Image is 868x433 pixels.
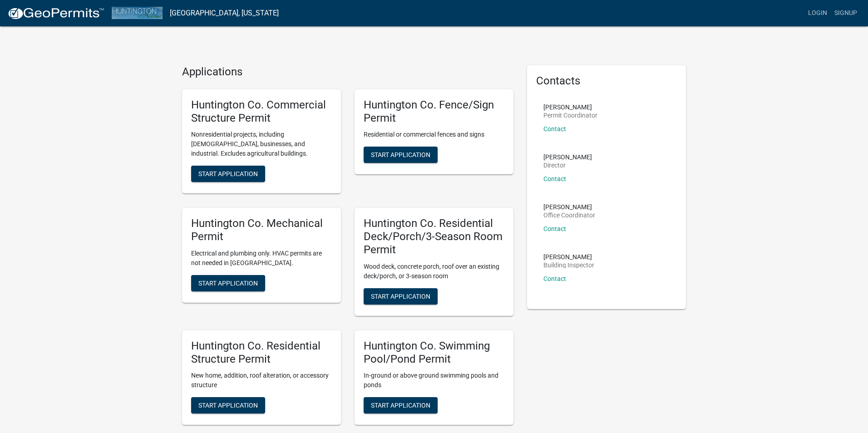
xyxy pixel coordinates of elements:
p: [PERSON_NAME] [543,154,592,160]
a: Login [804,5,831,22]
wm-workflow-list-section: Applications [182,65,513,432]
span: Start Application [198,170,258,177]
button: Start Application [191,166,265,182]
a: Contact [543,125,566,133]
button: Start Application [364,288,438,305]
p: In-ground or above ground swimming pools and ponds [364,371,504,390]
h5: Huntington Co. Fence/Sign Permit [364,98,504,125]
h5: Huntington Co. Commercial Structure Permit [191,98,332,125]
span: Start Application [198,279,258,286]
p: Wood deck, concrete porch, roof over an existing deck/porch, or 3-season room [364,262,504,281]
h4: Applications [182,65,513,79]
a: Contact [543,175,566,182]
p: Director [543,162,592,168]
span: Start Application [198,402,258,409]
a: Contact [543,275,566,282]
h5: Huntington Co. Swimming Pool/Pond Permit [364,340,504,366]
span: Start Application [371,151,430,158]
a: Contact [543,225,566,232]
p: Building Inspector [543,262,594,268]
button: Start Application [191,397,265,413]
p: Office Coordinator [543,212,595,218]
span: Start Application [371,292,430,300]
h5: Contacts [536,74,677,88]
p: Electrical and plumbing only. HVAC permits are not needed in [GEOGRAPHIC_DATA]. [191,249,332,268]
button: Start Application [191,275,265,291]
img: Huntington County, Indiana [112,7,163,19]
p: Nonresidential projects, including [DEMOGRAPHIC_DATA], businesses, and industrial. Excludes agric... [191,130,332,158]
p: Residential or commercial fences and signs [364,130,504,139]
p: New home, addition, roof alteration, or accessory structure [191,371,332,390]
h5: Huntington Co. Mechanical Permit [191,217,332,243]
h5: Huntington Co. Residential Structure Permit [191,340,332,366]
p: [PERSON_NAME] [543,254,594,260]
a: [GEOGRAPHIC_DATA], [US_STATE] [170,5,279,21]
button: Start Application [364,397,438,413]
a: Signup [831,5,861,22]
button: Start Application [364,147,438,163]
p: [PERSON_NAME] [543,204,595,210]
h5: Huntington Co. Residential Deck/Porch/3-Season Room Permit [364,217,504,256]
p: [PERSON_NAME] [543,104,597,110]
p: Permit Coordinator [543,112,597,118]
span: Start Application [371,402,430,409]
